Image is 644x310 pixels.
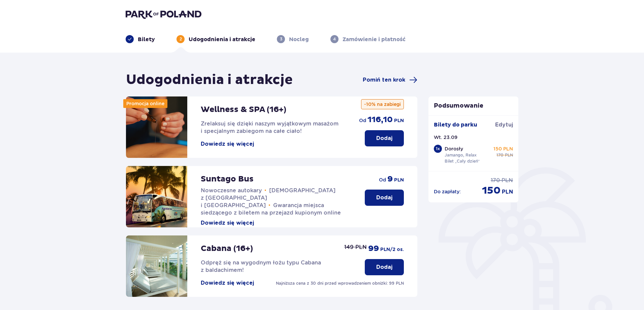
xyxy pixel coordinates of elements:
p: Bilet „Cały dzień” [445,158,480,164]
button: Dowiedz się więcej [201,140,254,148]
span: Pomiń ten krok [363,76,405,84]
p: 170 [491,177,500,184]
p: PLN [502,188,513,196]
p: 150 PLN [493,145,513,152]
p: 9 [387,174,393,184]
p: PLN [502,177,513,184]
p: 116,10 [367,115,393,125]
p: PLN [394,117,404,124]
p: 3 [280,36,282,42]
p: 2 [180,36,182,42]
button: Dodaj [365,259,404,275]
p: od [379,176,386,183]
img: Park of Poland logo [126,9,201,19]
p: 4 [333,36,336,42]
h1: Udogodnienia i atrakcje [126,72,293,88]
button: Dodaj [365,130,404,146]
p: od [359,117,366,124]
p: Bilety do parku [434,121,477,129]
p: PLN /2 os. [380,246,404,253]
p: Cabana (16+) [201,244,253,254]
img: attraction [126,166,187,227]
p: 170 [496,152,504,158]
p: PLN [394,177,404,184]
span: • [268,202,270,209]
a: Pomiń ten krok [363,76,417,84]
p: Jamango, Relax [445,152,477,158]
button: Dowiedz się więcej [201,279,254,287]
p: Nocleg [289,36,309,43]
p: Dodaj [376,135,392,142]
p: Bilety [138,36,155,43]
p: 149 PLN [344,244,367,251]
button: Dowiedz się więcej [201,219,254,227]
p: Do zapłaty : [434,188,461,195]
span: [DEMOGRAPHIC_DATA] z [GEOGRAPHIC_DATA] i [GEOGRAPHIC_DATA] [201,187,335,208]
button: Dodaj [365,190,404,206]
div: Promocja online [123,99,167,108]
img: attraction [126,96,187,158]
p: Dodaj [376,194,392,201]
span: Odpręż się na wygodnym łożu typu Cabana z baldachimem! [201,259,321,273]
p: PLN [505,152,513,158]
p: Suntago Bus [201,174,254,184]
span: • [264,187,266,194]
p: Dodaj [376,263,392,271]
img: attraction [126,235,187,297]
div: 1 x [434,145,442,153]
p: Zamówienie i płatność [343,36,406,43]
p: Udogodnienia i atrakcje [189,36,255,43]
p: Podsumowanie [428,102,519,110]
span: Nowoczesne autokary [201,187,262,194]
p: 99 [368,244,379,254]
p: Wellness & SPA (16+) [201,105,286,115]
a: Edytuj [495,121,513,129]
p: Najniższa cena z 30 dni przed wprowadzeniem obniżki: 99 PLN [276,280,404,286]
span: Zrelaksuj się dzięki naszym wyjątkowym masażom i specjalnym zabiegom na całe ciało! [201,120,339,134]
p: Wt. 23.09 [434,134,457,141]
p: 150 [482,184,501,197]
p: -10% na zabiegi [361,99,404,109]
p: Dorosły [445,145,463,152]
